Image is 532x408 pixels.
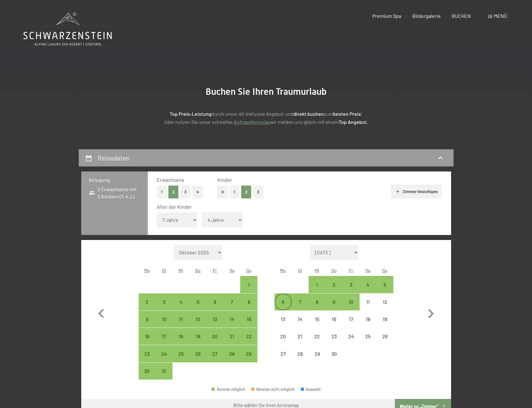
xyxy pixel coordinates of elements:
[156,363,172,380] div: Tue Mar 31 2026
[275,311,291,328] div: Anreise nicht möglich
[192,186,203,198] button: 4
[382,268,387,273] abbr: Sonntag
[275,334,291,349] div: 20
[309,345,326,362] div: Anreise nicht möglich
[190,293,206,310] div: Anreise möglich
[292,334,308,349] div: 21
[156,293,172,310] div: Anreise möglich
[309,328,326,345] div: Anreise nicht möglich
[326,276,342,293] div: Anreise möglich
[326,311,342,328] div: Thu Apr 16 2026
[376,311,393,328] div: Anreise nicht möglich
[360,276,376,293] div: Sat Apr 04 2026
[360,293,376,310] div: Sat Apr 11 2026
[156,351,172,367] div: 24
[326,282,342,298] div: 2
[156,328,172,345] div: Tue Mar 17 2026
[298,268,302,273] abbr: Dienstag
[162,268,166,273] abbr: Dienstag
[292,345,309,362] div: Anreise nicht möglich
[139,363,156,380] div: Mon Mar 30 2026
[223,311,240,328] div: Sat Mar 14 2026
[89,176,140,183] h3: Belegung
[139,351,155,367] div: 23
[343,282,359,298] div: 3
[412,13,441,19] a: Bildergalerie
[172,293,189,310] div: Wed Mar 04 2026
[156,345,172,362] div: Anreise möglich
[275,328,291,345] div: Anreise nicht möglich
[342,293,359,310] div: Anreise möglich
[342,311,359,328] div: Fri Apr 17 2026
[206,86,327,97] span: Buchen Sie Ihren Traumurlaub
[207,317,223,332] div: 13
[309,334,325,349] div: 22
[139,345,156,362] div: Anreise möglich
[275,345,291,362] div: Anreise nicht möglich
[360,311,376,328] div: Sat Apr 18 2026
[224,317,240,332] div: 14
[315,268,319,273] abbr: Mittwoch
[173,299,189,315] div: 4
[156,311,172,328] div: Tue Mar 10 2026
[206,328,223,345] div: Anreise möglich
[326,311,342,328] div: Anreise nicht möglich
[292,293,309,310] div: Tue Apr 07 2026
[139,311,156,328] div: Mon Mar 09 2026
[156,345,172,362] div: Tue Mar 24 2026
[241,351,256,367] div: 29
[89,186,140,200] span: 2 Erwachsene mit 2 Kindern (7, 4 J.)
[309,282,325,298] div: 1
[139,328,156,345] div: Mon Mar 16 2026
[377,317,393,332] div: 19
[224,299,240,315] div: 7
[376,328,393,345] div: Sun Apr 26 2026
[309,299,325,315] div: 8
[139,369,155,384] div: 30
[326,345,342,362] div: Thu Apr 30 2026
[230,186,239,198] button: 1
[343,317,359,332] div: 17
[422,245,440,380] button: Nächster Monat
[376,328,393,345] div: Anreise nicht möglich
[157,186,167,198] button: 1
[190,345,206,362] div: Anreise möglich
[275,299,291,315] div: 6
[309,328,326,345] div: Wed Apr 22 2026
[360,328,376,345] div: Sat Apr 25 2026
[139,299,155,315] div: 2
[275,311,291,328] div: Mon Apr 13 2026
[309,351,325,367] div: 29
[360,328,376,345] div: Anreise nicht möglich
[372,13,401,19] span: Premium Spa
[181,186,191,198] button: 3
[309,293,326,310] div: Anreise möglich
[98,154,130,162] h2: Reisedaten
[292,328,309,345] div: Tue Apr 21 2026
[223,345,240,362] div: Anreise möglich
[292,293,309,310] div: Anreise möglich
[326,293,342,310] div: Thu Apr 09 2026
[376,293,393,310] div: Anreise nicht möglich
[360,311,376,328] div: Anreise nicht möglich
[240,276,257,293] div: Sun Mar 01 2026
[342,293,359,310] div: Fri Apr 10 2026
[224,351,240,367] div: 28
[376,293,393,310] div: Sun Apr 12 2026
[206,293,223,310] div: Anreise möglich
[246,268,251,273] abbr: Sonntag
[206,293,223,310] div: Fri Mar 06 2026
[207,299,223,315] div: 6
[326,328,342,345] div: Thu Apr 23 2026
[452,13,471,19] a: BUCHEN
[309,311,326,328] div: Wed Apr 15 2026
[190,334,206,349] div: 19
[292,311,309,328] div: Anreise nicht möglich
[343,299,359,315] div: 10
[326,276,342,293] div: Thu Apr 02 2026
[157,203,437,210] div: Alter der Kinder
[172,311,189,328] div: Anreise möglich
[223,311,240,328] div: Anreise möglich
